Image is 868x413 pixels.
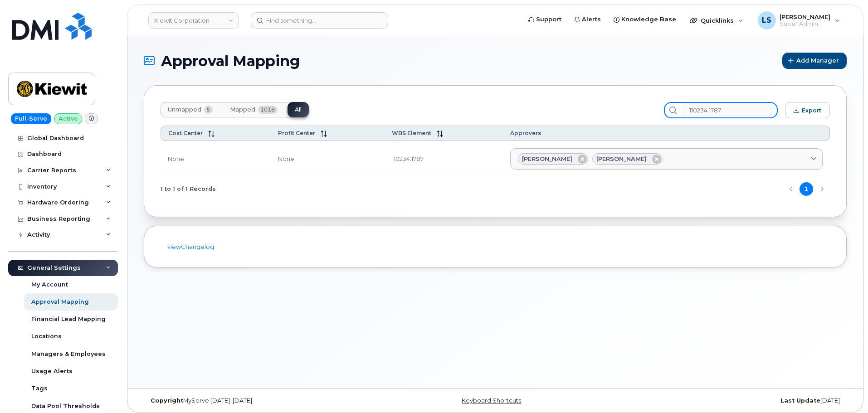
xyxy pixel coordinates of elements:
[167,243,214,250] a: viewChangelog
[510,130,541,136] span: Approvers
[829,374,861,406] iframe: Messenger Launcher
[510,148,823,170] a: [PERSON_NAME][PERSON_NAME]
[258,106,278,114] span: 1018
[780,397,820,404] strong: Last Update
[796,56,839,65] span: Add Manager
[161,182,216,196] span: 1 to 1 of 1 Records
[161,141,271,178] td: None
[802,107,821,114] span: Export
[681,102,778,118] input: Search...
[168,106,201,113] span: Unmapped
[385,141,503,178] td: 110234.1787
[522,155,572,163] span: [PERSON_NAME]
[392,130,431,136] span: WBS Element
[462,397,521,404] a: Keyboard Shortcuts
[144,397,378,404] div: MyServe [DATE]–[DATE]
[161,53,300,69] span: Approval Mapping
[168,130,203,136] span: Cost Center
[800,182,813,196] button: Page 1
[230,106,255,113] span: Mapped
[151,397,183,404] strong: Copyright
[278,130,315,136] span: Profit Center
[612,397,847,404] div: [DATE]
[596,155,647,163] span: [PERSON_NAME]
[782,53,847,69] button: Add Manager
[271,141,385,178] td: None
[204,106,213,114] span: 5
[785,102,830,118] button: Export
